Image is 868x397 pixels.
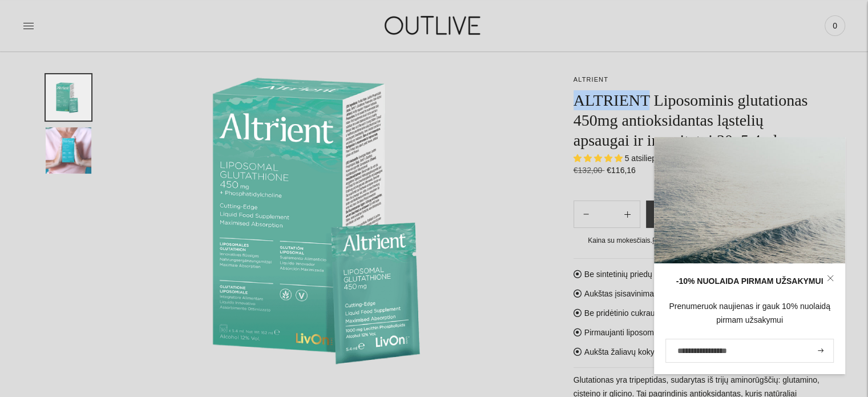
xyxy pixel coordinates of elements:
[46,127,91,174] button: Translation missing: en.general.accessibility.image_thumbail
[615,200,640,228] button: Subtract product quantity
[574,154,625,163] span: 5.00 stars
[574,166,605,175] s: €132,00
[574,235,822,247] div: Kaina su mokesčiais. apskaičiuojama apmokėjimo metu.
[652,236,703,244] a: Pristatymo kaina
[665,300,834,327] div: Prenumeruok naujienas ir gauk 10% nuolaidą pirmam užsakymui
[825,13,845,38] a: 0
[46,74,91,121] button: Translation missing: en.general.accessibility.image_thumbail
[607,166,636,175] span: €116,16
[574,200,598,228] button: Add product quantity
[574,76,608,83] a: ALTRIENT
[665,275,834,288] div: -10% NUOLAIDA PIRMAM UŽSAKYMUI
[362,6,505,45] img: OUTLIVE
[827,18,843,34] span: 0
[646,200,823,228] button: Į krepšelį
[574,90,822,150] h1: ALTRIENT Liposominis glutationas 450mg antioksidantas ląstelių apsaugai ir imunitetui 30x5.4ml
[625,154,671,163] span: 5 atsiliepimai
[598,206,615,223] input: Product quantity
